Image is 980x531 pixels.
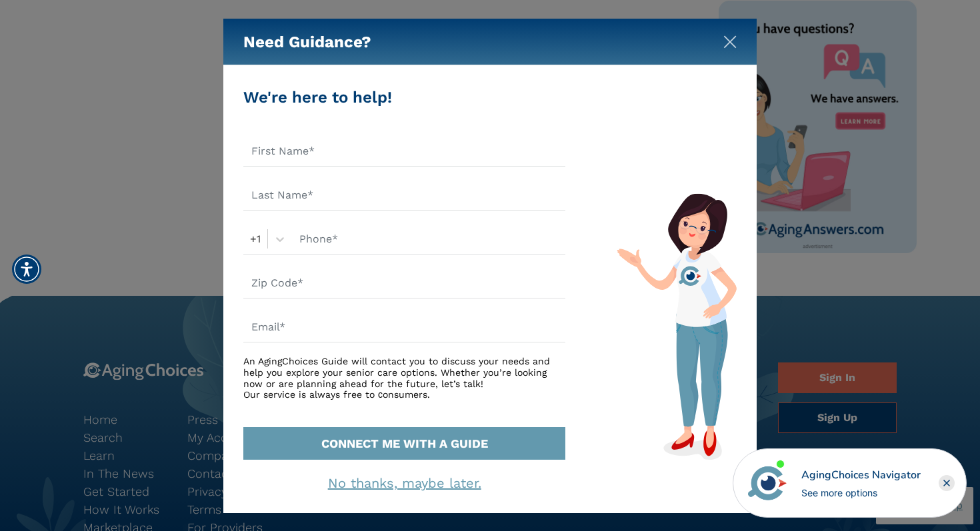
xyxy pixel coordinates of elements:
[723,33,737,46] button: Close
[243,19,371,65] h5: Need Guidance?
[801,467,921,483] div: AgingChoices Navigator
[243,180,565,211] input: Last Name*
[328,475,481,491] a: No thanks, maybe later.
[12,255,41,284] div: Accessibility Menu
[243,85,565,109] div: We're here to help!
[617,193,737,460] img: match-guide-form.svg
[243,427,565,460] button: CONNECT ME WITH A GUIDE
[243,136,565,167] input: First Name*
[745,460,790,506] img: avatar
[243,268,565,298] input: Zip Code*
[723,35,737,49] img: modal-close.svg
[801,486,921,500] div: See more options
[243,312,565,342] input: Email*
[291,224,565,255] input: Phone*
[939,475,955,491] div: Close
[243,356,565,400] div: An AgingChoices Guide will contact you to discuss your needs and help you explore your senior car...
